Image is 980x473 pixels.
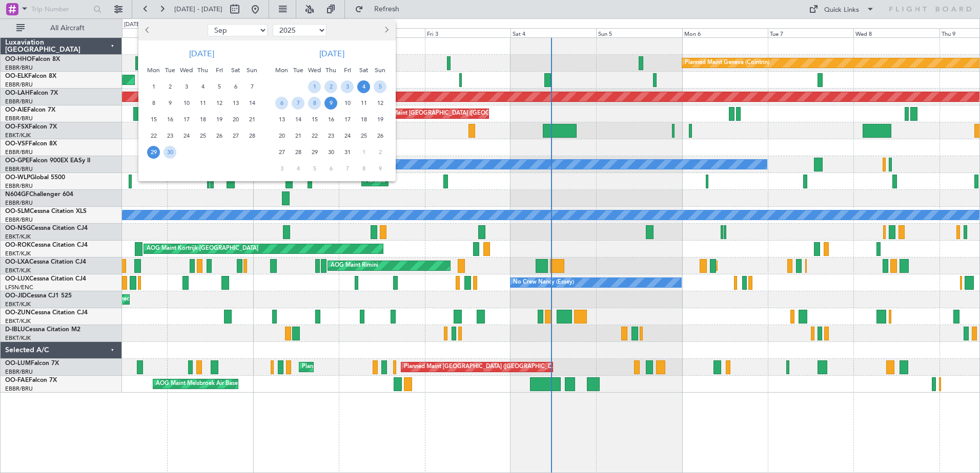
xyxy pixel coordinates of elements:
span: 5 [213,80,226,93]
div: Wed [178,62,195,78]
div: 15-10-2025 [307,111,323,127]
div: 28-10-2025 [290,144,307,160]
span: 20 [275,130,288,142]
span: 6 [275,97,288,110]
span: 15 [147,113,160,126]
span: 7 [246,80,258,93]
span: 27 [229,130,242,142]
div: 7-9-2025 [244,78,260,95]
span: 4 [357,80,370,93]
div: 3-10-2025 [339,78,356,95]
span: 24 [180,130,193,142]
div: 9-9-2025 [162,95,178,111]
div: 23-10-2025 [323,127,339,144]
button: Next month [380,22,392,38]
span: 12 [374,97,386,110]
span: 5 [308,162,321,175]
span: 3 [341,80,354,93]
div: 2-11-2025 [372,144,389,160]
span: 28 [292,146,304,159]
div: 10-9-2025 [178,95,195,111]
span: 4 [292,162,304,175]
span: 22 [147,130,160,142]
span: 1 [357,146,370,159]
span: 19 [213,113,226,126]
span: 27 [275,146,288,159]
span: 26 [374,130,386,142]
div: Thu [195,62,211,78]
div: 14-10-2025 [290,111,307,127]
span: 22 [308,130,321,142]
span: 3 [275,162,288,175]
div: 8-11-2025 [356,160,372,177]
div: 26-9-2025 [211,127,228,144]
span: 6 [229,80,242,93]
div: Mon [274,62,290,78]
div: 27-9-2025 [228,127,244,144]
div: 18-9-2025 [195,111,211,127]
div: 1-11-2025 [356,144,372,160]
div: 24-9-2025 [178,127,195,144]
span: 17 [341,113,354,126]
span: 9 [374,162,386,175]
span: 14 [292,113,304,126]
div: Sat [228,62,244,78]
div: 7-10-2025 [290,95,307,111]
div: 21-9-2025 [244,111,260,127]
span: 2 [324,80,337,93]
div: 14-9-2025 [244,95,260,111]
div: 20-9-2025 [228,111,244,127]
div: 12-9-2025 [211,95,228,111]
div: 16-10-2025 [323,111,339,127]
div: 3-9-2025 [178,78,195,95]
div: Fri [211,62,228,78]
span: 1 [308,80,321,93]
span: 7 [292,97,304,110]
div: 21-10-2025 [290,127,307,144]
span: 11 [196,97,209,110]
div: 12-10-2025 [372,95,389,111]
span: 30 [324,146,337,159]
div: 19-9-2025 [211,111,228,127]
span: 13 [229,97,242,110]
span: 9 [164,97,176,110]
div: 17-10-2025 [339,111,356,127]
span: 30 [164,146,176,159]
div: 11-10-2025 [356,95,372,111]
div: 1-9-2025 [146,78,162,95]
div: 27-10-2025 [274,144,290,160]
div: 22-10-2025 [307,127,323,144]
div: 6-10-2025 [274,95,290,111]
div: 3-11-2025 [274,160,290,177]
div: Fri [339,62,356,78]
div: 28-9-2025 [244,127,260,144]
span: 18 [196,113,209,126]
span: 10 [341,97,354,110]
span: 2 [164,80,176,93]
div: 26-10-2025 [372,127,389,144]
span: 2 [374,146,386,159]
div: 11-9-2025 [195,95,211,111]
div: Sat [356,62,372,78]
span: 10 [180,97,193,110]
div: 25-10-2025 [356,127,372,144]
div: 16-9-2025 [162,111,178,127]
div: 31-10-2025 [339,144,356,160]
span: 13 [275,113,288,126]
span: 24 [341,130,354,142]
div: 18-10-2025 [356,111,372,127]
span: 23 [164,130,176,142]
span: 8 [308,97,321,110]
span: 1 [147,80,160,93]
span: 8 [357,162,370,175]
div: 13-9-2025 [228,95,244,111]
span: 18 [357,113,370,126]
div: Sun [244,62,260,78]
div: 4-10-2025 [356,78,372,95]
div: 4-11-2025 [290,160,307,177]
span: 11 [357,97,370,110]
div: 6-11-2025 [323,160,339,177]
div: 6-9-2025 [228,78,244,95]
span: 9 [324,97,337,110]
span: 4 [196,80,209,93]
